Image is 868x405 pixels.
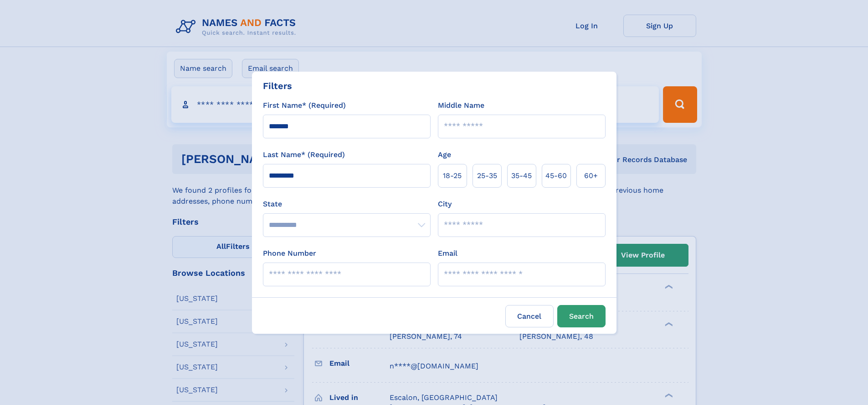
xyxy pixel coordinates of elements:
label: Cancel [505,305,554,327]
div: Filters [263,79,292,93]
label: First Name* (Required) [263,100,346,111]
span: 60+ [584,170,598,181]
span: 25‑35 [477,170,497,181]
label: Last Name* (Required) [263,149,345,160]
span: 35‑45 [511,170,532,181]
label: Phone Number [263,248,316,259]
span: 18‑25 [443,170,462,181]
label: Email [438,248,457,259]
span: 45‑60 [545,170,567,181]
label: City [438,199,452,210]
button: Search [557,305,606,327]
label: Age [438,149,451,160]
label: State [263,199,431,210]
label: Middle Name [438,100,484,111]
